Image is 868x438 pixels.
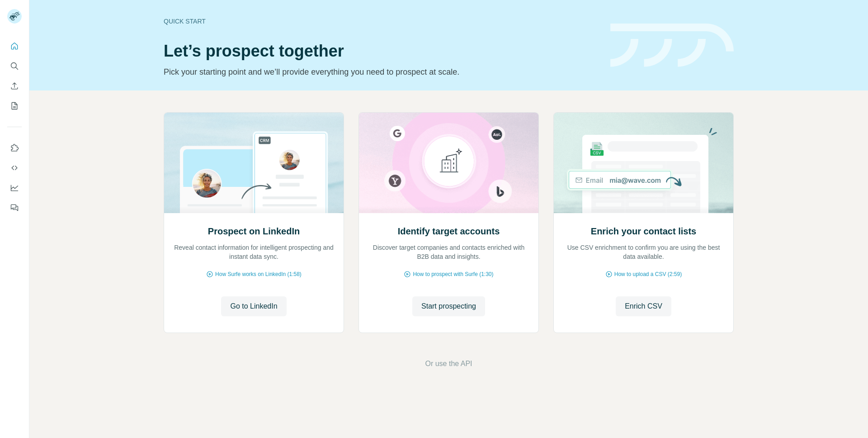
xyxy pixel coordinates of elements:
p: Use CSV enrichment to confirm you are using the best data available. [563,243,724,261]
button: Or use the API [425,358,472,369]
span: Go to LinkedIn [230,301,277,312]
button: Search [7,58,22,74]
span: How to upload a CSV (2:59) [614,270,682,278]
h2: Prospect on LinkedIn [208,225,300,238]
img: Prospect on LinkedIn [164,113,344,213]
img: Identify target accounts [359,113,539,213]
span: Enrich CSV [625,301,662,312]
img: banner [610,24,734,67]
button: Dashboard [7,180,22,196]
button: Use Surfe on LinkedIn [7,140,22,156]
span: How Surfe works on LinkedIn (1:58) [215,270,302,278]
button: Feedback [7,200,22,216]
button: My lists [7,98,22,114]
span: How to prospect with Surfe (1:30) [413,270,493,278]
button: Quick start [7,38,22,54]
p: Pick your starting point and we’ll provide everything you need to prospect at scale. [164,66,599,78]
button: Enrich CSV [616,296,671,316]
h2: Identify target accounts [398,225,500,238]
button: Go to LinkedIn [221,296,286,316]
img: Enrich your contact lists [553,113,734,213]
button: Use Surfe API [7,160,22,176]
p: Reveal contact information for intelligent prospecting and instant data sync. [173,243,335,261]
span: Start prospecting [421,301,476,312]
div: Quick start [164,17,599,26]
p: Discover target companies and contacts enriched with B2B data and insights. [368,243,529,261]
h2: Enrich your contact lists [591,225,696,238]
h1: Let’s prospect together [164,42,599,60]
button: Start prospecting [412,296,485,316]
button: Enrich CSV [7,78,22,94]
